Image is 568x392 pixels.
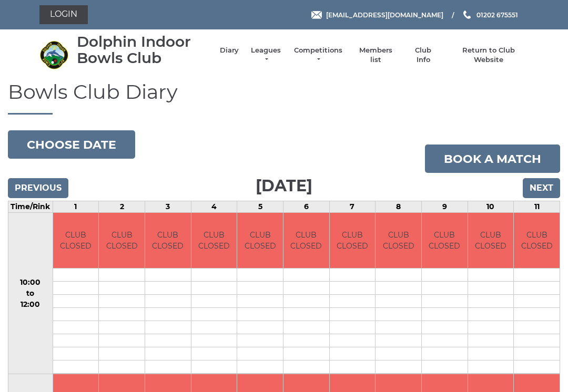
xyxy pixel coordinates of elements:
[237,213,283,268] td: CLUB CLOSED
[311,11,322,19] img: Email
[353,46,397,65] a: Members list
[326,11,443,18] span: [EMAIL_ADDRESS][DOMAIN_NAME]
[145,213,191,268] td: CLUB CLOSED
[53,201,99,213] td: 1
[449,46,529,65] a: Return to Club Website
[376,213,421,268] td: CLUB CLOSED
[99,213,145,268] td: CLUB CLOSED
[8,213,53,374] td: 10:00 to 12:00
[514,201,560,213] td: 11
[53,213,99,268] td: CLUB CLOSED
[514,213,560,268] td: CLUB CLOSED
[523,178,560,198] input: Next
[39,5,88,24] a: Login
[283,201,329,213] td: 6
[408,46,439,65] a: Club Info
[468,201,514,213] td: 10
[311,10,443,20] a: Email [EMAIL_ADDRESS][DOMAIN_NAME]
[8,178,68,198] input: Previous
[77,34,209,66] div: Dolphin Indoor Bowls Club
[8,201,53,213] td: Time/Rink
[8,81,560,115] h1: Bowls Club Diary
[191,213,237,268] td: CLUB CLOSED
[425,145,560,173] a: Book a match
[463,11,471,19] img: Phone us
[237,201,283,213] td: 5
[145,201,191,213] td: 3
[376,201,422,213] td: 8
[99,201,145,213] td: 2
[330,213,376,268] td: CLUB CLOSED
[329,201,376,213] td: 7
[8,130,135,159] button: Choose date
[191,201,237,213] td: 4
[422,213,468,268] td: CLUB CLOSED
[468,213,514,268] td: CLUB CLOSED
[462,10,518,20] a: Phone us 01202 675551
[220,46,239,55] a: Diary
[39,40,68,69] img: Dolphin Indoor Bowls Club
[283,213,329,268] td: CLUB CLOSED
[293,46,343,65] a: Competitions
[249,46,282,65] a: Leagues
[421,201,468,213] td: 9
[476,11,518,18] span: 01202 675551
